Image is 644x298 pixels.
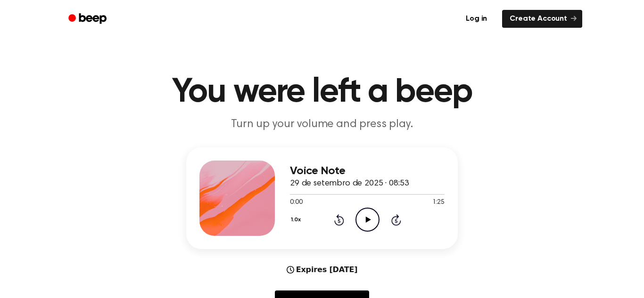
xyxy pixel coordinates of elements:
[290,165,445,177] h3: Voice Note
[141,117,503,132] p: Turn up your volume and press play.
[502,10,582,28] a: Create Account
[290,198,302,208] span: 0:00
[290,179,409,188] span: 29 de setembro de 2025 · 08:53
[432,198,445,208] span: 1:25
[290,212,304,228] button: 1.0x
[62,10,115,28] a: Beep
[287,264,358,275] div: Expires [DATE]
[456,8,496,30] a: Log in
[81,75,563,109] h1: You were left a beep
